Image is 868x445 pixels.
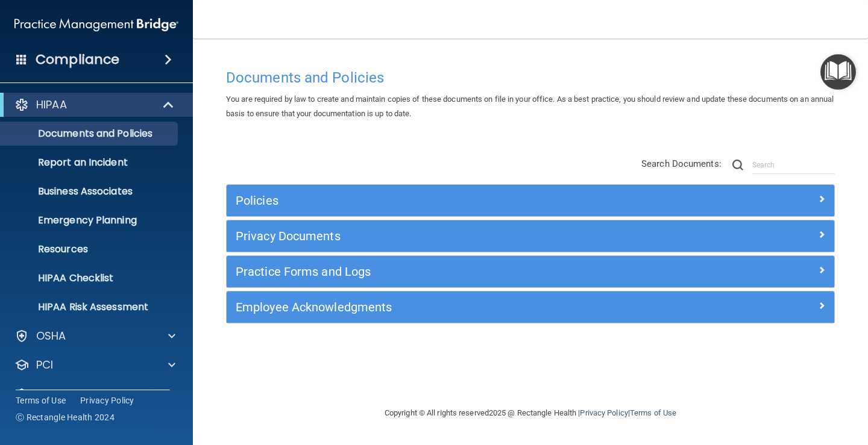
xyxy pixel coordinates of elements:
[236,262,825,281] a: Practice Forms and Logs
[236,297,825,317] a: Employee Acknowledgments
[236,191,825,210] a: Policies
[732,160,743,170] img: ic-search.3b580494.png
[14,98,175,112] a: HIPAA
[641,158,722,169] span: Search Documents:
[16,394,66,406] a: Terms of Use
[236,265,673,278] h5: Practice Forms and Logs
[820,54,856,90] button: Open Resource Center
[8,214,172,226] p: Emergency Planning
[14,13,178,37] img: PMB logo
[36,329,66,343] p: OSHA
[808,363,854,408] iframe: Drift Widget Chat Controller
[14,329,175,343] a: OSHA
[36,98,67,112] p: HIPAA
[236,226,825,246] a: Privacy Documents
[36,387,150,401] p: OfficeSafe University
[36,358,53,372] p: PCI
[226,95,834,118] span: You are required by law to create and maintain copies of these documents on file in your office. ...
[236,229,673,243] h5: Privacy Documents
[8,272,172,284] p: HIPAA Checklist
[580,408,627,417] a: Privacy Policy
[14,358,175,372] a: PCI
[236,300,673,314] h5: Employee Acknowledgments
[8,157,172,169] p: Report an Incident
[8,185,172,198] p: Business Associates
[236,194,673,207] h5: Policies
[80,394,134,406] a: Privacy Policy
[226,70,835,86] h4: Documents and Policies
[310,394,750,432] div: Copyright © All rights reserved 2025 @ Rectangle Health | |
[630,408,676,417] a: Terms of Use
[16,411,115,423] span: Ⓒ Rectangle Health 2024
[8,301,172,313] p: HIPAA Risk Assessment
[8,128,172,140] p: Documents and Policies
[752,156,835,174] input: Search
[14,387,175,401] a: OfficeSafe University
[36,51,119,68] h4: Compliance
[8,243,172,255] p: Resources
